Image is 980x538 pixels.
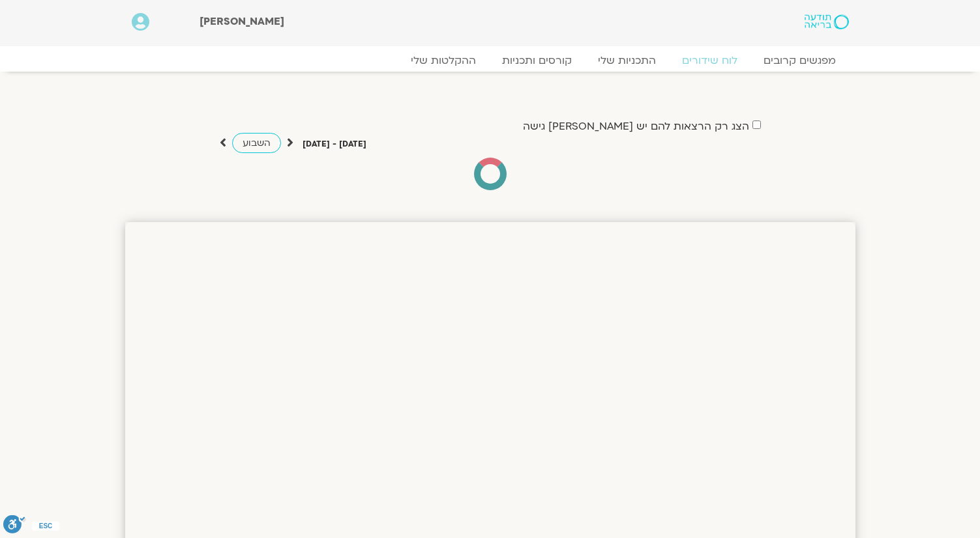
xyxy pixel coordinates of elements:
a: מפגשים קרובים [750,54,849,67]
label: הצג רק הרצאות להם יש [PERSON_NAME] גישה [523,120,749,132]
span: השבוע [243,137,271,149]
a: השבוע [232,133,281,153]
nav: Menu [132,54,849,67]
p: [DATE] - [DATE] [303,137,366,151]
span: [PERSON_NAME] [200,14,284,29]
a: לוח שידורים [669,54,750,67]
a: התכניות שלי [585,54,669,67]
a: ההקלטות שלי [398,54,489,67]
a: קורסים ותכניות [489,54,585,67]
